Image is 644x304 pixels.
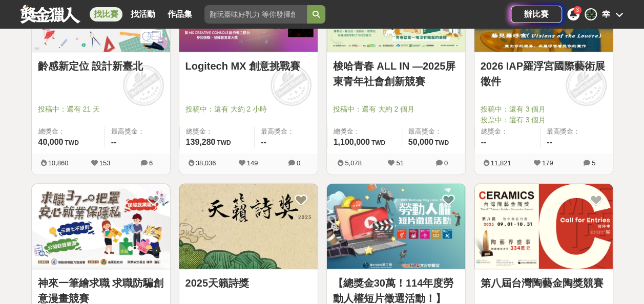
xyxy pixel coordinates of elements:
[491,159,511,167] span: 11,821
[217,139,231,146] span: TWD
[481,58,607,89] a: 2026 IAP羅浮宮國際藝術展徵件
[371,139,385,146] span: TWD
[333,104,459,115] span: 投稿中：還有 大約 2 個月
[542,159,553,167] span: 179
[204,5,307,24] input: 翻玩臺味好乳力 等你發揮創意！
[592,159,595,167] span: 5
[185,104,311,115] span: 投稿中：還有 大約 2 小時
[435,139,449,146] span: TWD
[111,138,117,146] span: --
[481,115,607,125] span: 投票中：還有 3 個月
[163,7,196,21] a: 作品集
[179,184,318,270] a: Cover Image
[547,126,607,137] span: 最高獎金：
[396,159,403,167] span: 51
[99,159,111,167] span: 153
[481,275,607,291] a: 第八屆台灣陶藝金陶獎競賽
[334,138,370,146] span: 1,100,000
[38,126,98,137] span: 總獎金：
[481,104,607,115] span: 投稿中：還有 3 個月
[186,126,248,137] span: 總獎金：
[408,138,433,146] span: 50,000
[186,138,216,146] span: 139,280
[327,184,465,269] img: Cover Image
[481,138,487,146] span: --
[334,126,396,137] span: 總獎金：
[511,6,562,23] a: 辦比賽
[127,7,159,21] a: 找活動
[297,159,300,167] span: 0
[185,275,311,291] a: 2025天籟詩獎
[576,7,579,13] span: 3
[585,8,597,20] div: 幸
[90,7,122,21] a: 找比賽
[327,184,465,270] a: Cover Image
[48,159,69,167] span: 10,860
[261,138,266,146] span: --
[65,139,78,146] span: TWD
[333,58,459,89] a: 梭哈青春 ALL IN —2025屏東青年社會創新競賽
[547,138,552,146] span: --
[345,159,362,167] span: 5,078
[38,58,164,74] a: 齡感新定位 設計新臺北
[261,126,311,137] span: 最高獎金：
[185,58,311,74] a: Logitech MX 創意挑戰賽
[247,159,258,167] span: 149
[444,159,448,167] span: 0
[474,184,613,269] img: Cover Image
[32,184,170,270] a: Cover Image
[38,104,164,115] span: 投稿中：還有 21 天
[149,159,153,167] span: 6
[111,126,164,137] span: 最高獎金：
[196,159,216,167] span: 38,036
[32,184,170,269] img: Cover Image
[602,8,610,20] div: 幸
[38,138,64,146] span: 40,000
[474,184,613,270] a: Cover Image
[408,126,459,137] span: 最高獎金：
[179,184,318,269] img: Cover Image
[481,126,534,137] span: 總獎金：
